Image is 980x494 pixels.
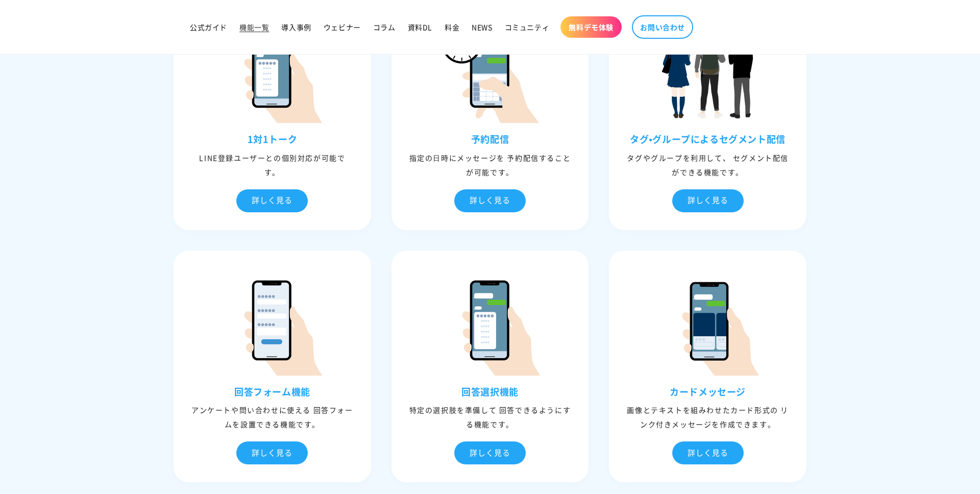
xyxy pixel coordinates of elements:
[324,22,361,32] span: ウェビナー
[454,189,526,212] div: 詳しく見る
[445,22,459,32] span: 料金
[221,274,323,376] img: 回答フォーム機能
[236,441,308,464] div: 詳しく見る
[236,189,308,212] div: 詳しく見る
[394,151,586,179] div: 指定の⽇時にメッセージを 予約配信することが可能です。
[233,16,275,38] a: 機能一覧
[190,22,227,32] span: 公式ガイド
[281,22,311,32] span: 導入事例
[275,16,317,38] a: 導入事例
[439,21,541,123] img: 予約配信
[465,16,498,38] a: NEWS
[176,403,369,431] div: アンケートや問い合わせに使える 回答フォームを設置できる機能です。
[176,386,369,398] h3: 回答フォーム機能
[505,22,550,32] span: コミュニティ
[402,16,438,38] a: 資料DL
[672,189,744,212] div: 詳しく見る
[373,22,396,32] span: コラム
[611,133,804,145] h3: タグ•グループによるセグメント配信
[439,274,541,376] img: 回答選択機能
[640,22,685,32] span: お問い合わせ
[317,16,367,38] a: ウェビナー
[184,16,233,38] a: 公式ガイド
[176,133,369,145] h3: 1対1トーク
[367,16,402,38] a: コラム
[611,403,804,431] div: 画像とテキストを組みわせたカード形式の リンク付きメッセージを作成できます。
[632,15,693,39] a: お問い合わせ
[239,22,269,32] span: 機能一覧
[454,441,526,464] div: 詳しく見る
[176,151,369,179] div: LINE登録ユーザーとの個別対応が可能です。
[611,386,804,398] h3: カードメッセージ
[394,133,586,145] h3: 予約配信
[672,441,744,464] div: 詳しく見る
[438,16,465,38] a: 料金
[221,21,323,123] img: 1対1トーク
[472,22,492,32] span: NEWS
[408,22,432,32] span: 資料DL
[569,22,614,32] span: 無料デモ体験
[657,21,759,123] img: タグ•グループによるセグメント配信
[394,386,586,398] h3: 回答選択機能
[499,16,556,38] a: コミュニティ
[560,16,622,38] a: 無料デモ体験
[394,403,586,431] div: 特定の選択肢を準備して 回答できるようにする機能です。
[657,274,759,376] img: カードメッセージ
[611,151,804,179] div: タグやグループを利⽤して、 セグメント配信ができる機能です。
